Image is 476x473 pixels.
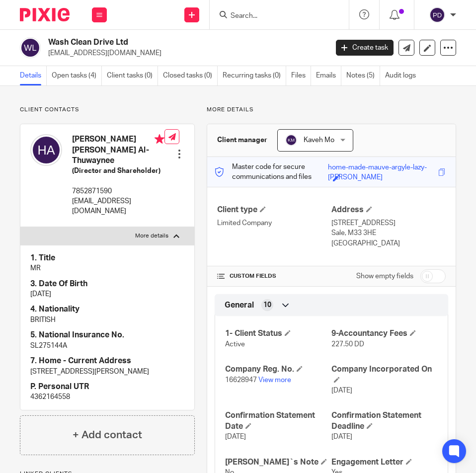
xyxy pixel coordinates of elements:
h4: Address [331,205,446,215]
a: Audit logs [385,66,421,85]
h4: Client type [217,205,331,215]
a: View more [258,377,291,384]
span: 227.50 DD [331,341,364,348]
h3: Client manager [217,135,267,145]
h4: Confirmation Statement Date [225,410,331,432]
a: Closed tasks (0) [163,66,218,85]
h4: 3. Date Of Birth [30,279,184,289]
a: Open tasks (4) [52,66,102,85]
p: SL275144A [30,341,184,351]
a: Files [291,66,311,85]
img: Pixie [20,8,70,21]
i: Primary [155,134,164,144]
a: Create task [336,40,394,56]
span: [DATE] [225,433,246,440]
h4: Confirmation Statement Deadline [331,410,438,432]
p: MR [30,263,184,273]
p: Limited Company [217,218,331,228]
img: svg%3E [30,134,62,166]
p: [GEOGRAPHIC_DATA] [331,238,446,248]
h4: [PERSON_NAME]`s Note [225,457,331,468]
p: More details [135,232,168,240]
p: Client contacts [20,106,195,114]
h4: CUSTOM FIELDS [217,272,331,280]
h4: Engagement Letter [331,457,438,468]
a: Details [20,66,47,85]
img: svg%3E [285,134,297,146]
p: 4362164558 [30,392,184,402]
label: Show empty fields [356,271,413,281]
p: [EMAIL_ADDRESS][DOMAIN_NAME] [48,48,321,58]
h4: 5. National Insurance No. [30,330,184,340]
p: [DATE] [30,289,184,299]
span: [DATE] [331,387,352,394]
p: Master code for secure communications and files [215,162,328,182]
h2: Wash Clean Drive Ltd [48,37,266,48]
h4: Company Incorporated On [331,364,438,386]
h4: 7. Home - Current Address [30,356,184,366]
span: General [225,300,254,311]
h4: [PERSON_NAME] [PERSON_NAME] Al-Thuwaynee [72,134,164,166]
p: [STREET_ADDRESS][PERSON_NAME] [30,367,184,377]
h4: P. Personal UTR [30,382,184,392]
span: Active [225,341,245,348]
p: Sale, M33 3HE [331,228,446,238]
h4: + Add contact [73,427,142,443]
a: Recurring tasks (0) [223,66,286,85]
a: Emails [316,66,341,85]
span: 10 [263,300,271,310]
span: 16628947 [225,377,257,384]
h4: 1. Title [30,253,184,263]
p: More details [207,106,456,114]
input: Search [230,12,319,21]
p: [STREET_ADDRESS] [331,218,446,228]
a: Notes (5) [346,66,380,85]
p: BRITISH [30,315,184,325]
p: [EMAIL_ADDRESS][DOMAIN_NAME] [72,196,164,217]
span: Kaveh Mo [304,137,334,144]
p: 7852871590 [72,186,164,196]
h5: (Director and Shareholder) [72,166,164,176]
h4: Company Reg. No. [225,364,331,375]
h4: 1- Client Status [225,328,331,339]
h4: 4. Nationality [30,304,184,315]
a: Client tasks (0) [107,66,158,85]
span: [DATE] [331,433,352,440]
img: svg%3E [20,37,41,58]
img: svg%3E [429,7,445,23]
div: home-made-mauve-argyle-lazy-[PERSON_NAME] [328,162,436,174]
h4: 9-Accountancy Fees [331,328,438,339]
